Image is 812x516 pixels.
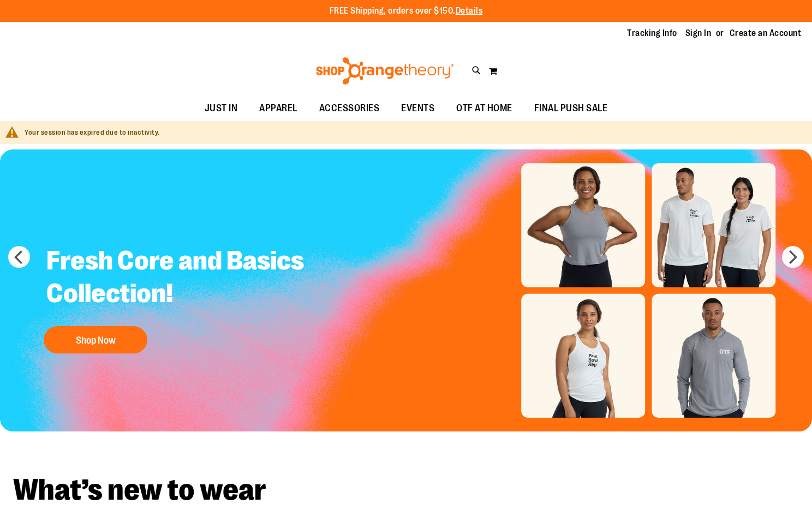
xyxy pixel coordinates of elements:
h2: Fresh Core and Basics Collection! [38,236,323,321]
img: Shop Orangetheory [314,57,456,85]
p: FREE Shipping, orders over $150. [330,5,483,17]
span: JUST IN [205,96,238,121]
span: FINAL PUSH SALE [534,96,608,121]
button: next [782,246,804,268]
a: Tracking Info [627,27,677,39]
a: Fresh Core and Basics Collection! Shop Now [38,236,323,359]
div: Your session has expired due to inactivity. [25,128,801,138]
a: APPAREL [248,96,308,121]
span: ACCESSORIES [319,96,380,121]
a: Details [456,6,483,16]
a: Create an Account [730,27,802,39]
a: JUST IN [194,96,249,121]
a: Sign In [685,27,712,39]
h2: What’s new to wear [13,475,799,505]
a: ACCESSORIES [308,96,391,121]
a: OTF AT HOME [445,96,523,121]
a: FINAL PUSH SALE [523,96,619,121]
span: APPAREL [259,96,297,121]
button: Shop Now [44,326,147,353]
button: prev [8,246,30,268]
span: OTF AT HOME [456,96,512,121]
span: EVENTS [401,96,434,121]
a: EVENTS [390,96,445,121]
